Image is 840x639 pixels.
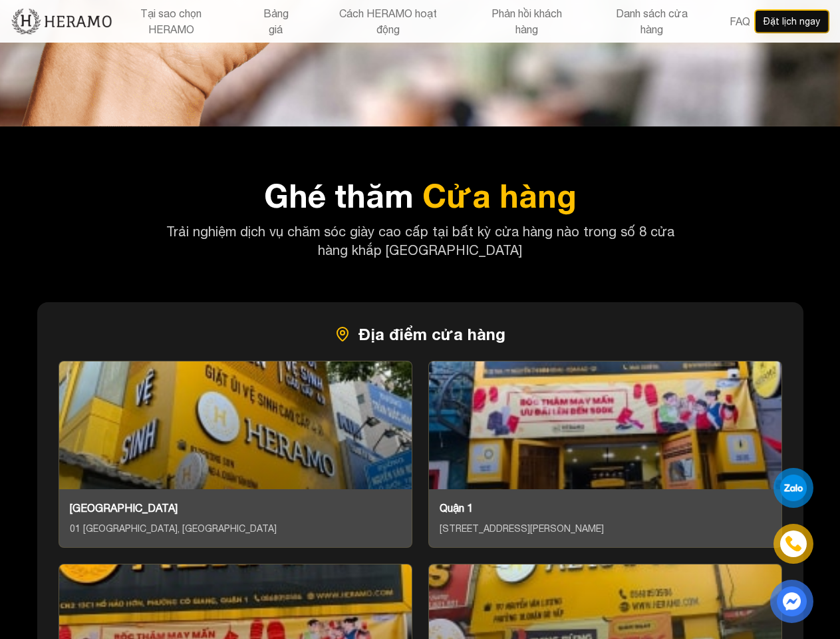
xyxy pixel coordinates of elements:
button: FAQ [726,13,754,30]
h2: Ghé thăm [11,180,829,212]
button: Danh sách cửa hàng [599,5,704,38]
img: phone-icon [785,536,801,552]
button: Cách HERAMO hoạt động [322,5,454,38]
a: phone-icon [773,524,813,563]
span: Cửa hàng [422,176,577,214]
div: [GEOGRAPHIC_DATA] [70,500,401,516]
p: Trải nghiệm dịch vụ chăm sóc giày cao cấp tại bất kỳ cửa hàng nào trong số 8 cửa hàng khắp [GEOGR... [165,222,676,260]
div: 01 [GEOGRAPHIC_DATA], [GEOGRAPHIC_DATA] [70,521,401,536]
h3: Địa điểm cửa hàng [59,323,782,345]
div: [STREET_ADDRESS][PERSON_NAME] [440,521,771,536]
button: Đặt lịch ngay [754,9,829,33]
button: Phản hồi khách hàng [475,5,579,38]
button: Bảng giá [251,5,301,38]
div: Quận 1 [440,500,771,516]
img: new-logo.3f60348b.png [11,7,112,35]
button: Tại sao chọn HERAMO [112,5,230,38]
